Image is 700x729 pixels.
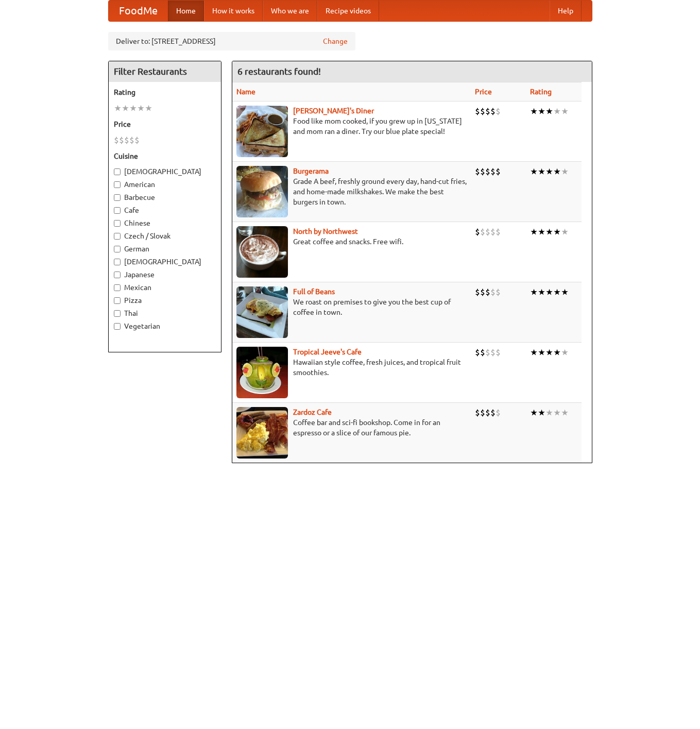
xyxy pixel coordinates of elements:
[485,407,490,418] li: $
[114,134,119,146] li: $
[114,272,121,278] input: Japanese
[114,308,216,318] label: Thai
[236,417,467,438] p: Coffee bar and sci-fi bookshop. Come in for an espresso or a slice of our famous pie.
[475,106,480,117] li: $
[480,226,485,238] li: $
[561,226,569,238] li: ★
[114,231,216,241] label: Czech / Slovak
[236,226,288,278] img: north.jpg
[114,192,216,202] label: Barbecue
[236,347,288,398] img: jeeves.jpg
[545,407,553,418] li: ★
[293,287,335,296] a: Full of Beans
[236,116,467,137] p: Food like mom cooked, if you grew up in [US_STATE] and mom ran a diner. Try our blue plate special!
[122,103,129,114] li: ★
[480,166,485,177] li: $
[496,407,501,418] li: $
[530,407,538,418] li: ★
[114,269,216,280] label: Japanese
[114,103,122,114] li: ★
[114,168,121,175] input: [DEMOGRAPHIC_DATA]
[114,257,216,267] label: [DEMOGRAPHIC_DATA]
[293,107,374,115] a: [PERSON_NAME]'s Diner
[480,347,485,358] li: $
[475,347,480,358] li: $
[530,106,538,117] li: ★
[236,88,255,96] a: Name
[114,246,121,252] input: German
[129,134,134,146] li: $
[263,1,317,21] a: Who we are
[114,295,216,306] label: Pizza
[114,220,121,227] input: Chinese
[293,227,358,235] a: North by Northwest
[114,179,216,190] label: American
[129,103,137,114] li: ★
[114,119,216,129] h5: Price
[475,166,480,177] li: $
[561,106,569,117] li: ★
[553,347,561,358] li: ★
[530,347,538,358] li: ★
[490,226,496,238] li: $
[496,347,501,358] li: $
[553,166,561,177] li: ★
[114,297,121,304] input: Pizza
[236,297,467,317] p: We roast on premises to give you the best cup of coffee in town.
[490,347,496,358] li: $
[490,286,496,298] li: $
[475,226,480,238] li: $
[475,286,480,298] li: $
[114,244,216,254] label: German
[109,61,221,82] h4: Filter Restaurants
[530,88,552,96] a: Rating
[561,407,569,418] li: ★
[236,407,288,459] img: zardoz.jpg
[236,166,288,217] img: burgerama.jpg
[490,166,496,177] li: $
[119,134,124,146] li: $
[538,106,545,117] li: ★
[538,347,545,358] li: ★
[490,106,496,117] li: $
[114,310,121,317] input: Thai
[145,103,152,114] li: ★
[137,103,145,114] li: ★
[293,167,329,175] b: Burgerama
[530,286,538,298] li: ★
[114,207,121,214] input: Cafe
[114,218,216,228] label: Chinese
[317,1,379,21] a: Recipe videos
[237,66,321,76] ng-pluralize: 6 restaurants found!
[114,259,121,265] input: [DEMOGRAPHIC_DATA]
[553,286,561,298] li: ★
[293,408,332,416] a: Zardoz Cafe
[545,347,553,358] li: ★
[114,181,121,188] input: American
[485,106,490,117] li: $
[114,194,121,201] input: Barbecue
[114,233,121,240] input: Czech / Slovak
[553,407,561,418] li: ★
[485,226,490,238] li: $
[561,286,569,298] li: ★
[496,286,501,298] li: $
[114,151,216,161] h5: Cuisine
[496,106,501,117] li: $
[109,1,168,21] a: FoodMe
[293,348,362,356] a: Tropical Jeeve's Cafe
[114,87,216,97] h5: Rating
[114,284,121,291] input: Mexican
[480,106,485,117] li: $
[485,286,490,298] li: $
[538,286,545,298] li: ★
[550,1,582,21] a: Help
[134,134,140,146] li: $
[114,166,216,177] label: [DEMOGRAPHIC_DATA]
[485,347,490,358] li: $
[204,1,263,21] a: How it works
